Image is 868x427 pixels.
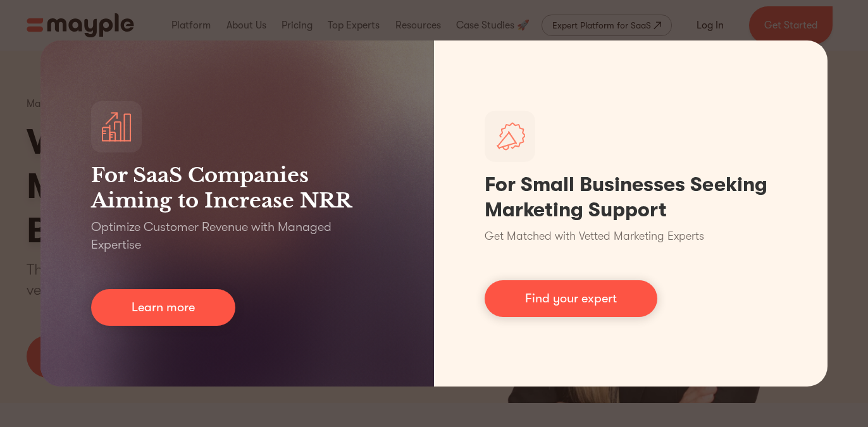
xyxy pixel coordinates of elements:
h1: For Small Businesses Seeking Marketing Support [485,172,777,223]
a: Find your expert [485,280,657,317]
h3: For SaaS Companies Aiming to Increase NRR [91,163,383,213]
a: Learn more [91,289,235,326]
p: Optimize Customer Revenue with Managed Expertise [91,218,383,254]
p: Get Matched with Vetted Marketing Experts [485,228,704,245]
